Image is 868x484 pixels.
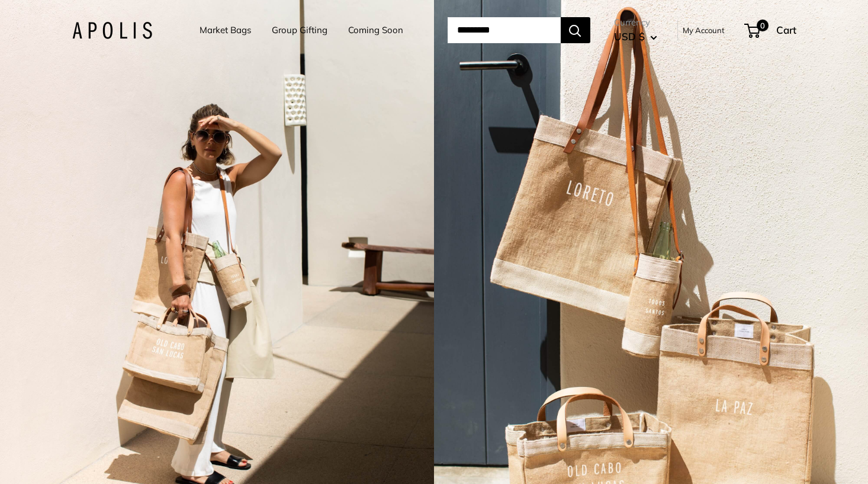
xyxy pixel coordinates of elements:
[776,24,796,36] span: Cart
[272,22,327,38] a: Group Gifting
[614,14,657,31] span: Currency
[561,17,590,43] button: Search
[756,20,768,31] span: 0
[72,22,152,39] img: Apolis
[614,30,645,43] span: USD $
[448,17,561,43] input: Search...
[614,27,657,46] button: USD $
[745,21,796,40] a: 0 Cart
[683,23,725,37] a: My Account
[348,22,403,38] a: Coming Soon
[200,22,251,38] a: Market Bags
